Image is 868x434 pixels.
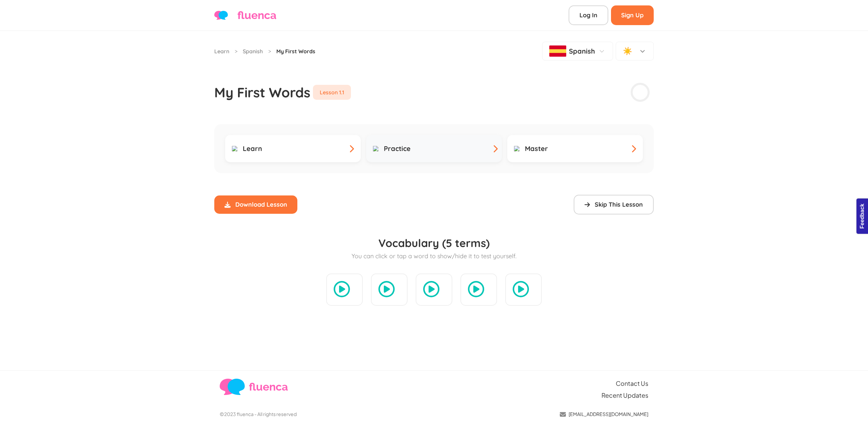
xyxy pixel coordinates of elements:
[352,252,516,260] span: You can click or tap a word to show/hide it to test yourself.
[514,146,519,151] img: degree-credential.svg
[373,146,378,151] img: practice.svg
[616,379,648,388] a: Contact Us
[232,146,237,151] img: dictionary-alt.svg
[378,236,490,250] h2: Vocabulary (5 terms)
[549,45,566,57] img: Spanish
[268,47,271,55] span: >
[249,379,288,395] span: fluenca
[623,45,632,57] div: ☀️
[601,391,648,400] a: Recent Updates
[569,5,608,25] a: Log In
[243,47,263,55] a: Spanish
[507,135,643,162] a: Master
[854,197,868,237] iframe: Ybug feedback widget
[560,411,648,418] a: [EMAIL_ADDRESS][DOMAIN_NAME]
[366,135,502,162] a: Practice
[237,7,276,23] span: fluenca
[214,84,310,100] h1: My First Words
[214,47,229,55] a: Learn
[3,2,39,14] button: Feedback
[569,411,648,418] p: [EMAIL_ADDRESS][DOMAIN_NAME]
[214,195,297,214] button: Download Lesson
[276,47,315,55] span: My First Words
[525,145,548,153] h3: Master
[225,135,361,162] a: Learn
[243,145,262,153] h3: Learn
[569,47,595,55] span: Spanish
[574,195,654,214] button: Skip This Lesson
[220,411,297,418] p: ©2023 fluenca - All rights reserved
[384,145,411,153] h3: Practice
[611,5,654,25] a: Sign Up
[313,85,351,100] div: Lesson 1.1
[235,47,237,55] span: >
